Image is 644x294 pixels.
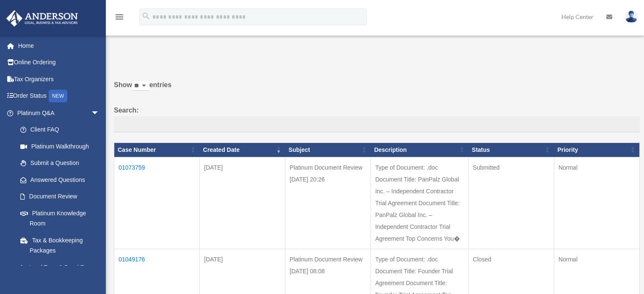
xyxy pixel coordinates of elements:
a: Platinum Walkthrough [12,138,108,155]
a: Home [6,37,112,54]
th: Status: activate to sort column ascending [468,143,554,157]
a: menu [114,15,124,22]
td: Submitted [468,157,554,249]
a: Platinum Q&Aarrow_drop_down [6,104,108,121]
td: [DATE] [200,157,285,249]
div: NEW [49,90,67,102]
th: Case Number: activate to sort column ascending [114,143,200,157]
a: Online Ordering [6,54,112,71]
th: Description: activate to sort column ascending [371,143,469,157]
th: Priority: activate to sort column ascending [554,143,639,157]
a: Platinum Knowledge Room [12,205,108,232]
a: Document Review [12,188,108,205]
a: Land Trust & Deed Forum [12,259,108,276]
span: arrow_drop_down [91,104,108,122]
a: Client FAQ [12,121,108,138]
a: Submit a Question [12,155,108,172]
img: User Pic [625,11,638,23]
td: Type of Document: .doc Document Title: PanPalz Global Inc. – Independent Contractor Trial Agreeme... [371,157,469,249]
input: Search: [114,116,640,132]
a: Tax & Bookkeeping Packages [12,232,108,259]
i: menu [114,12,124,22]
a: Answered Questions [12,171,104,188]
td: 01073759 [114,157,200,249]
i: search [141,11,151,21]
label: Show entries [114,79,640,99]
a: Tax Organizers [6,71,112,88]
a: Order StatusNEW [6,88,112,105]
th: Created Date: activate to sort column ascending [200,143,285,157]
img: Anderson Advisors Platinum Portal [4,10,80,27]
td: Platinum Document Review [DATE] 20:26 [285,157,371,249]
th: Subject: activate to sort column ascending [285,143,371,157]
label: Search: [114,104,640,132]
select: Showentries [132,81,149,91]
td: Normal [554,157,639,249]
